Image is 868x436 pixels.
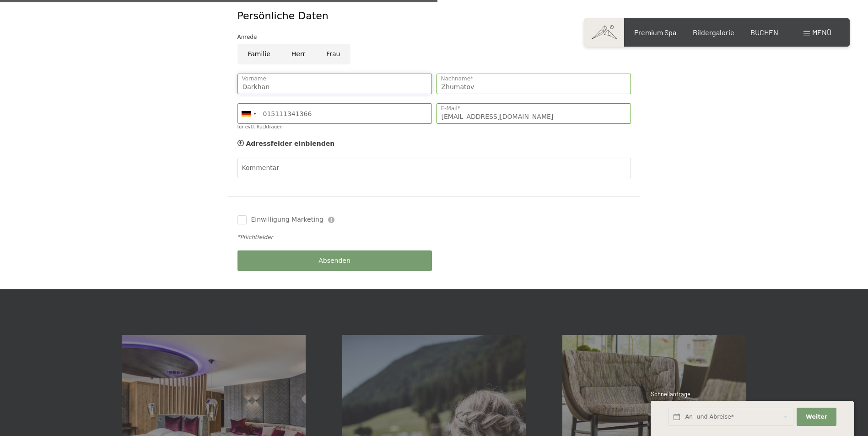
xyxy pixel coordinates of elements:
[797,408,836,426] button: Weiter
[750,28,778,37] a: BUCHEN
[238,104,259,123] div: Germany (Deutschland): +49
[251,215,323,224] span: Einwilligung Marketing
[812,28,831,37] span: Menü
[237,103,432,124] input: 01512 3456789
[806,413,827,421] span: Weiter
[246,140,335,147] span: Adressfelder einblenden
[237,234,631,241] div: *Pflichtfelder
[237,124,283,129] label: für evtl. Rückfragen
[651,390,690,398] span: Schnellanfrage
[634,28,676,37] a: Premium Spa
[237,32,631,42] div: Anrede
[693,28,734,37] a: Bildergalerie
[237,9,631,23] div: Persönliche Daten
[318,256,350,266] span: Absenden
[237,250,432,271] button: Absenden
